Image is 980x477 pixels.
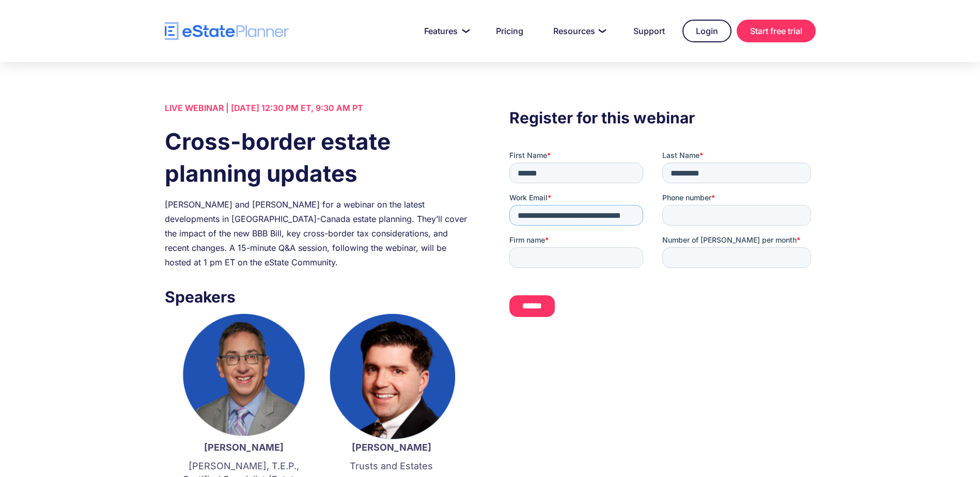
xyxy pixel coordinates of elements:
div: LIVE WEBINAR | [DATE] 12:30 PM ET, 9:30 AM PT [165,101,471,115]
h1: Cross-border estate planning updates [165,125,471,189]
a: Login [682,20,732,42]
a: Resources [541,21,616,41]
h3: Speakers [165,285,471,309]
strong: [PERSON_NAME] [204,442,284,453]
div: [PERSON_NAME] and [PERSON_NAME] for a webinar on the latest developments in [GEOGRAPHIC_DATA]-Can... [165,197,471,269]
a: Features [412,21,478,41]
a: Start free trial [737,20,816,42]
a: Pricing [484,21,536,41]
strong: [PERSON_NAME] [352,442,431,453]
p: Trusts and Estates [328,459,455,473]
a: home [165,22,289,40]
a: Support [621,21,677,41]
iframe: Form 0 [509,150,815,326]
h3: Register for this webinar [509,106,815,130]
